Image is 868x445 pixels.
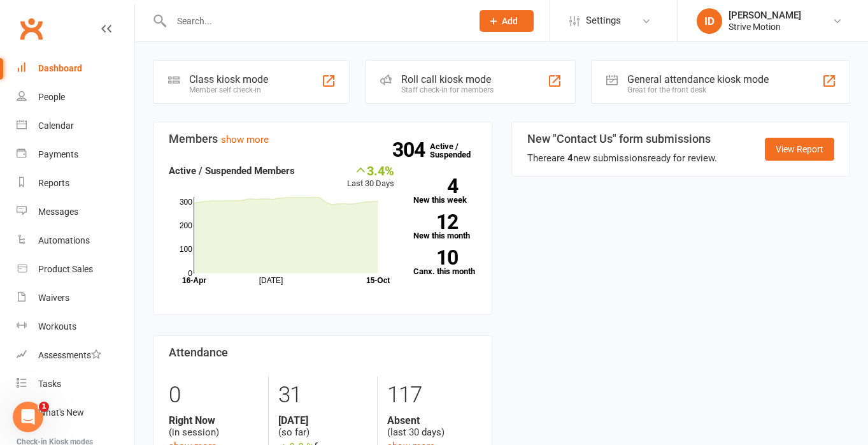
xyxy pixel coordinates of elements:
div: What's New [38,407,84,418]
a: Dashboard [17,54,134,83]
a: Workouts [17,312,134,341]
div: 3.4% [347,163,394,177]
div: Calendar [38,120,74,131]
div: Last 30 Days [347,163,394,191]
h3: Attendance [169,346,476,359]
div: Strive Motion [729,21,801,33]
h3: Members [169,133,476,145]
a: Reports [17,169,134,198]
strong: Absent [387,414,476,427]
div: Tasks [38,379,61,389]
div: 117 [387,376,476,414]
span: 1 [39,402,49,412]
button: Add [480,10,534,32]
strong: 4 [567,152,573,164]
a: 12New this month [413,214,476,240]
a: Calendar [17,112,134,140]
a: What's New [17,398,134,427]
h3: New "Contact Us" form submissions [527,133,717,145]
div: Workouts [38,321,76,332]
a: 4New this week [413,179,476,204]
div: 31 [278,376,367,414]
div: [PERSON_NAME] [729,10,801,21]
div: Great for the front desk [627,85,769,94]
div: Staff check-in for members [401,85,494,94]
a: 10Canx. this month [413,250,476,275]
div: General attendance kiosk mode [627,73,769,85]
strong: 4 [413,177,458,196]
a: Clubworx [15,13,47,45]
div: (last 30 days) [387,414,476,439]
div: ID [697,8,722,34]
a: People [17,83,134,112]
a: Tasks [17,370,134,398]
div: Assessments [38,350,101,360]
div: Class kiosk mode [189,73,268,85]
a: View Report [765,138,834,161]
a: Waivers [17,284,134,312]
div: Payments [38,149,78,159]
div: Dashboard [38,63,82,73]
a: show more [221,134,269,145]
div: Reports [38,178,69,188]
strong: 10 [413,248,458,267]
div: People [38,92,65,102]
div: Roll call kiosk mode [401,73,494,85]
a: Product Sales [17,255,134,284]
input: Search... [167,12,463,30]
a: Payments [17,140,134,169]
div: Waivers [38,293,69,303]
iframe: Intercom live chat [13,402,43,432]
strong: 304 [392,140,430,159]
div: (so far) [278,414,367,439]
a: Messages [17,198,134,226]
strong: [DATE] [278,414,367,427]
span: Settings [586,6,621,35]
span: Add [502,16,518,26]
div: Messages [38,207,78,217]
div: 0 [169,376,259,414]
strong: Right Now [169,414,259,427]
a: Automations [17,226,134,255]
a: 304Active / Suspended [430,133,486,168]
div: Product Sales [38,264,93,274]
div: Member self check-in [189,85,268,94]
div: (in session) [169,414,259,439]
strong: 12 [413,212,458,231]
div: Automations [38,235,90,245]
strong: Active / Suspended Members [169,165,295,177]
div: There are new submissions ready for review. [527,150,717,166]
a: Assessments [17,341,134,370]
